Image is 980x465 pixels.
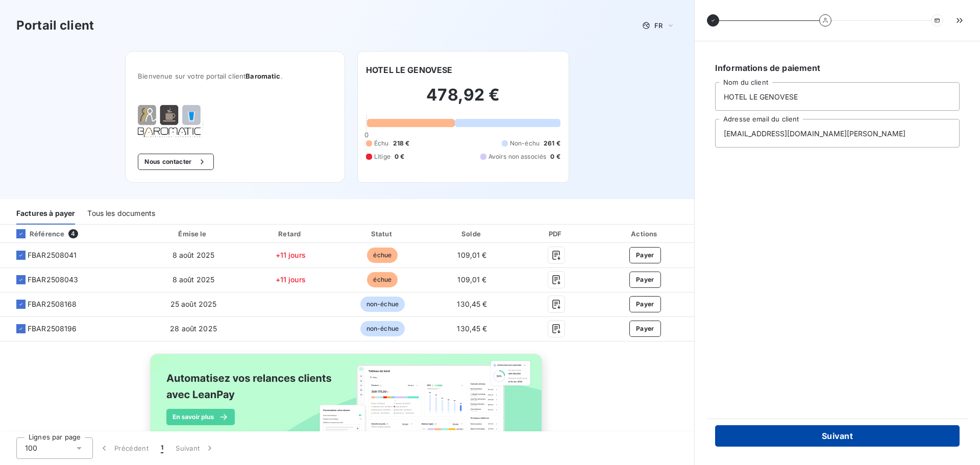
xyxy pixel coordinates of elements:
[510,139,540,148] span: Non-échu
[457,251,486,259] span: 109,01 €
[28,324,77,334] span: FBAR2508196
[715,82,960,111] input: placeholder
[457,324,487,333] span: 130,45 €
[629,272,661,288] button: Payer
[715,62,960,74] h6: Informations de paiement
[68,229,78,238] span: 4
[598,229,692,239] div: Actions
[87,203,155,225] div: Tous les documents
[173,251,215,259] span: 8 août 2025
[488,152,547,161] span: Avoirs non associés
[367,272,398,287] span: échue
[519,229,594,239] div: PDF
[374,139,389,148] span: Échu
[138,154,213,170] button: Nous contacter
[457,300,487,308] span: 130,45 €
[715,425,960,447] button: Suivant
[28,250,77,260] span: FBAR2508041
[366,64,453,76] h6: HOTEL LE GENOVESE
[276,251,306,259] span: +11 jours
[28,299,77,309] span: FBAR2508168
[155,437,169,459] button: 1
[395,152,404,161] span: 0 €
[360,321,405,336] span: non-échue
[28,275,79,285] span: FBAR2508043
[654,21,663,30] span: FR
[25,443,37,453] span: 100
[367,248,398,263] span: échue
[16,203,75,225] div: Factures à payer
[8,229,64,238] div: Référence
[364,131,369,139] span: 0
[457,275,486,284] span: 109,01 €
[161,443,163,453] span: 1
[138,72,332,80] span: Bienvenue sur votre portail client .
[374,152,390,161] span: Litige
[246,72,280,80] span: Baromatic
[173,275,215,284] span: 8 août 2025
[629,247,661,263] button: Payer
[550,152,560,161] span: 0 €
[276,275,306,284] span: +11 jours
[544,139,560,148] span: 261 €
[629,321,661,337] button: Payer
[170,300,217,308] span: 25 août 2025
[169,437,221,459] button: Suivant
[246,229,335,239] div: Retard
[145,229,242,239] div: Émise le
[16,16,94,35] h3: Portail client
[138,105,203,137] img: Company logo
[93,437,155,459] button: Précédent
[366,85,560,115] h2: 478,92 €
[339,229,426,239] div: Statut
[170,324,217,333] span: 28 août 2025
[715,119,960,148] input: placeholder
[393,139,410,148] span: 218 €
[360,297,405,312] span: non-échue
[629,296,661,312] button: Payer
[430,229,514,239] div: Solde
